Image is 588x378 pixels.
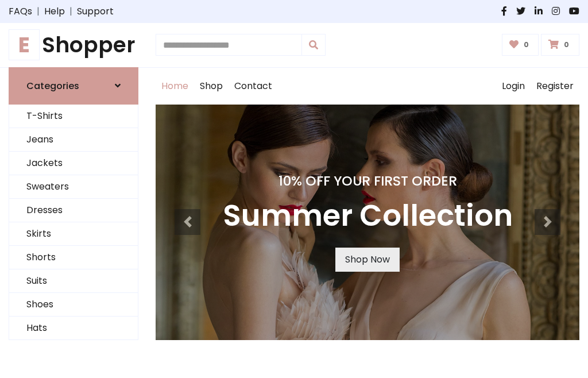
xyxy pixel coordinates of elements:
h4: 10% Off Your First Order [223,173,513,189]
h6: Categories [26,80,79,91]
a: Sweaters [9,175,138,199]
a: 0 [502,34,539,56]
span: 0 [561,40,572,50]
a: Skirts [9,222,138,246]
a: Shorts [9,246,138,269]
a: Home [156,68,194,105]
a: Shoes [9,293,138,317]
a: Shop [194,68,229,105]
a: Hats [9,317,138,340]
span: | [32,5,44,18]
a: Help [44,5,65,18]
a: Login [496,68,531,105]
a: FAQs [9,5,32,18]
a: EShopper [9,32,138,58]
span: 0 [521,40,532,50]
a: Categories [9,67,138,105]
a: Dresses [9,199,138,222]
a: Jackets [9,152,138,175]
a: Support [77,5,114,18]
a: Shop Now [335,248,400,272]
h3: Summer Collection [223,198,513,234]
a: T-Shirts [9,105,138,128]
a: Jeans [9,128,138,152]
a: Register [531,68,579,105]
a: 0 [541,34,579,56]
span: | [65,5,77,18]
h1: Shopper [9,32,138,58]
a: Contact [229,68,278,105]
a: Suits [9,269,138,293]
span: E [9,29,40,60]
